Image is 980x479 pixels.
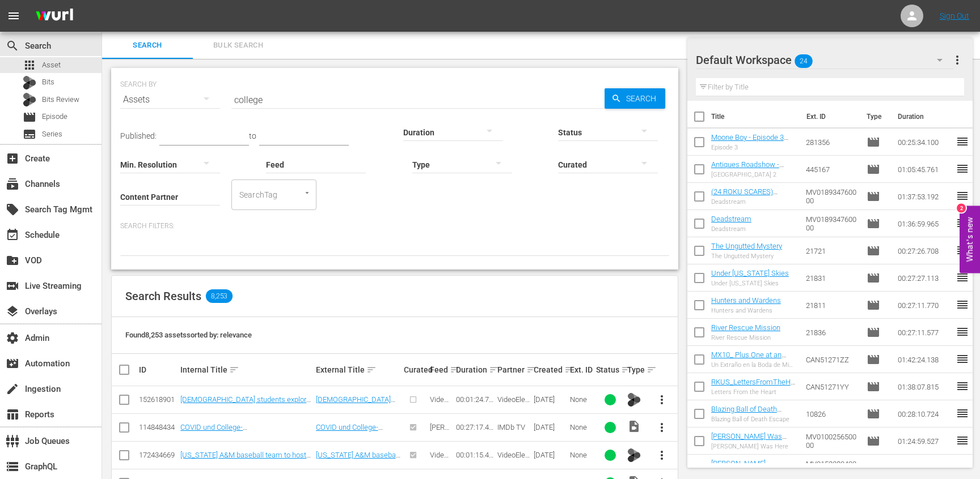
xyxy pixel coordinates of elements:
a: Under [US_STATE] Skies [711,269,789,277]
span: more_vert [951,53,964,67]
td: 10826 [801,400,861,427]
div: [DATE] [534,395,567,404]
span: Video [627,420,641,433]
div: River Rescue Mission [711,334,780,341]
div: Assets [120,84,220,116]
div: Letters From the Heart [711,388,797,396]
img: TV Bits [627,393,641,407]
td: MV018934760000 [801,210,861,237]
a: Hunters and Wardens [711,296,781,305]
span: reorder [956,243,969,257]
span: reorder [956,216,969,230]
td: 01:05:45.761 [893,156,956,183]
span: Overlays [6,305,19,318]
div: Partner [497,363,530,377]
span: VideoElephant (Bits) [430,451,452,476]
div: Deadstream [711,225,751,233]
td: 445167 [801,156,861,183]
td: CAN51271ZZ [801,346,861,373]
span: VideoElephant Ltd [497,395,530,412]
span: [PERSON_NAME] [430,423,449,448]
div: Blazing Ball of Death Escape [711,416,797,423]
div: None [570,395,593,404]
span: Found 8,253 assets sorted by: relevance [125,331,252,339]
span: Channels [6,177,19,191]
a: [US_STATE] A&M baseball team to host regional.mp4 [180,451,311,468]
span: BITS [627,447,641,463]
div: Internal Title [180,363,312,377]
span: sort [526,365,537,375]
span: reorder [956,461,969,474]
div: [GEOGRAPHIC_DATA] 2 [711,171,797,178]
p: Search Filters: [120,221,669,231]
div: 00:01:24.718 [456,395,494,404]
span: sort [229,365,239,375]
div: [PERSON_NAME] Was Here [711,443,797,450]
span: Bulk Search [200,39,277,52]
div: 152618901 [139,395,177,404]
div: Bits Review [23,93,36,106]
span: Job Queues [6,434,19,448]
div: Default Workspace [696,44,953,76]
td: 01:42:24.138 [893,346,956,373]
span: reorder [956,189,969,203]
button: Open Feedback Widget [960,206,980,273]
span: Episode [867,298,880,312]
div: Under [US_STATE] Skies [711,280,789,287]
span: Bits Review [42,94,79,105]
td: 00:27:27.113 [893,264,956,292]
div: 172434669 [139,451,177,459]
div: 00:27:17.402 [456,423,494,431]
td: 01:37:53.192 [893,183,956,210]
div: Hunters and Wardens [711,307,781,314]
span: Series [42,129,62,140]
a: COVID und College-Mitbewohner/Autovandalismus und Eifersucht [316,423,398,448]
span: Asset [42,59,61,71]
a: Antiques Roadshow - [GEOGRAPHIC_DATA] 2 (S47E13) [711,160,785,186]
span: reorder [956,325,969,339]
button: Open [302,187,312,198]
a: River Rescue Mission [711,323,780,332]
div: 2 [957,204,966,213]
a: Sign Out [940,11,969,20]
div: Un Extraño en la Boda de Mi Hermano [711,361,797,369]
span: Asset [23,58,36,72]
td: 21836 [801,319,861,346]
span: reorder [956,434,969,447]
td: MV018934760000 [801,183,861,210]
span: Search Tag Mgmt [6,203,19,216]
div: ID [139,365,177,374]
div: Created [534,363,567,377]
td: 00:27:11.770 [893,292,956,319]
span: reorder [956,135,969,148]
div: Ext. ID [570,365,593,374]
span: reorder [956,379,969,393]
div: Episode 3 [711,144,797,151]
span: Ingestion [6,382,19,396]
td: 01:36:59.965 [893,210,956,237]
td: 00:27:26.708 [893,237,956,264]
span: Automation [6,357,19,370]
div: Feed [430,363,453,377]
span: reorder [956,352,969,366]
span: Episode [42,111,67,122]
span: Episode [867,461,880,475]
span: Reports [6,408,19,421]
button: more_vert [648,442,675,469]
div: Deadstream [711,198,797,206]
div: None [570,423,593,431]
a: Deadstream [711,215,751,223]
span: sort [621,365,631,375]
span: VideoElephant (Bits) [430,395,452,421]
a: [DEMOGRAPHIC_DATA] students explore Chinese culture in [GEOGRAPHIC_DATA] [316,395,397,429]
span: Search [622,88,665,109]
span: Episode [867,407,880,421]
span: Schedule [6,228,19,242]
td: 21831 [801,264,861,292]
span: reorder [956,407,969,420]
span: reorder [956,271,969,284]
span: Episode [867,326,880,339]
div: 00:01:15.409 [456,451,494,459]
div: Type [627,363,645,377]
span: Series [23,127,36,141]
